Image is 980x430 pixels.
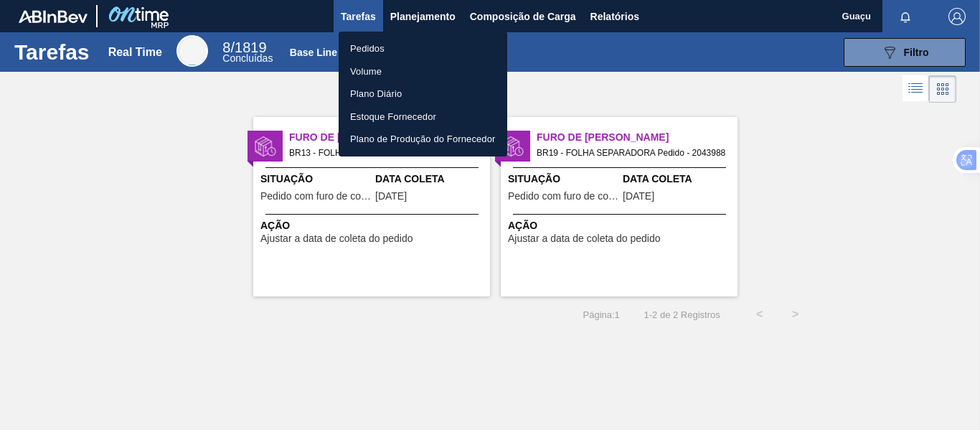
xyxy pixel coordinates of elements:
[339,128,507,151] a: Plano de Produção do Fornecedor
[339,37,507,60] a: Pedidos
[339,106,507,128] a: Estoque Fornecedor
[339,60,507,83] a: Volume
[339,83,507,106] a: Plano Diário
